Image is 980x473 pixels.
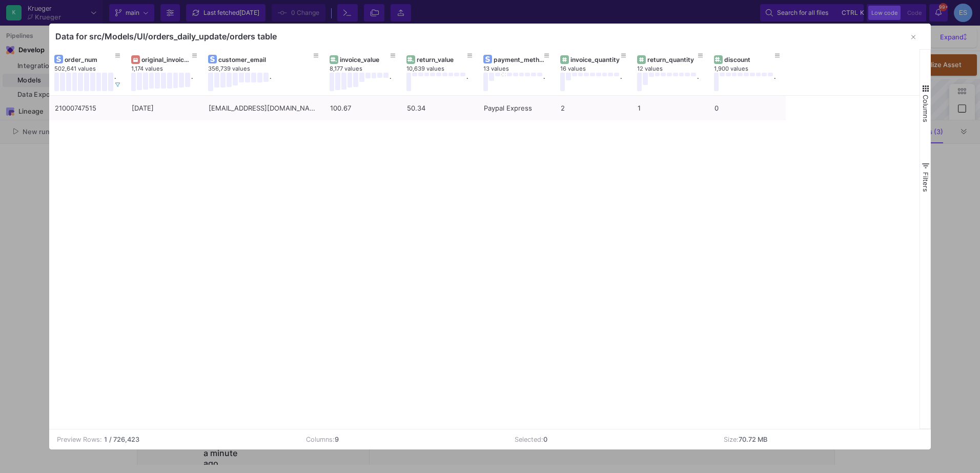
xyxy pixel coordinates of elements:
[697,73,699,91] div: .
[109,435,139,444] b: / 726,423
[620,73,622,91] div: .
[57,435,102,444] div: Preview Rows:
[637,65,714,73] div: 12 values
[55,31,277,41] div: Data for src/Models/UI/orders_daily_update/orders table
[638,96,703,120] div: 1
[65,56,115,63] div: order_num
[922,172,930,192] span: Filters
[483,65,560,73] div: 13 values
[209,96,319,120] div: [EMAIL_ADDRESS][DOMAIN_NAME]
[335,436,339,443] b: 9
[561,96,626,120] div: 2
[560,65,637,73] div: 16 values
[270,73,271,91] div: .
[114,73,116,91] div: .
[298,429,507,449] td: Columns:
[466,73,468,91] div: .
[714,65,791,73] div: 1,900 values
[218,56,314,63] div: customer_email
[724,56,775,63] div: discount
[484,96,549,120] div: Paypal Express
[417,56,467,63] div: return_value
[716,429,925,449] td: Size:
[570,56,621,63] div: invoice_quantity
[131,65,208,73] div: 1,174 values
[543,73,545,91] div: .
[208,65,319,73] div: 356,739 values
[191,73,193,91] div: .
[141,56,192,63] div: original_invoice_date
[104,435,107,444] b: 1
[774,73,775,91] div: .
[494,56,544,63] div: payment_method
[330,65,406,73] div: 8,177 values
[407,96,473,120] div: 50.34
[390,73,391,91] div: .
[54,65,131,73] div: 502,641 values
[543,436,547,443] b: 0
[406,65,483,73] div: 10,639 values
[55,96,120,120] div: 21000747515
[714,96,780,120] div: 0
[922,95,930,122] span: Columns
[647,56,698,63] div: return_quantity
[132,96,197,120] div: [DATE]
[739,436,767,443] b: 70.72 MB
[340,56,391,63] div: invoice_value
[330,96,396,120] div: 100.67
[507,429,716,449] td: Selected:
